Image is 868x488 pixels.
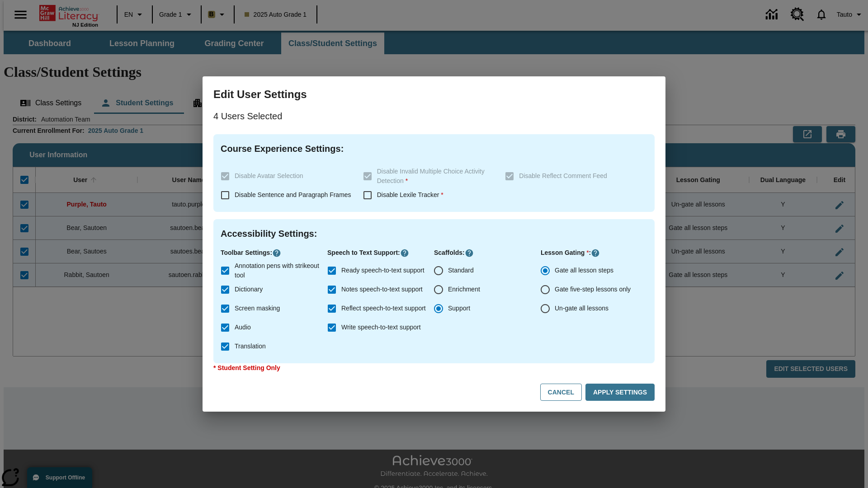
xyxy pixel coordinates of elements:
[591,249,600,258] button: Click here to know more about
[358,167,498,186] label: These settings are specific to individual classes. To see these settings or make changes, please ...
[213,87,655,102] h3: Edit User Settings
[213,109,655,123] p: 4 Users Selected
[216,167,356,186] label: These settings are specific to individual classes. To see these settings or make changes, please ...
[235,304,280,313] span: Screen masking
[434,248,541,258] p: Scaffolds :
[465,249,474,258] button: Click here to know more about
[272,249,281,258] button: Click here to know more about
[555,285,631,294] span: Gate five-step lessons only
[500,167,640,186] label: These settings are specific to individual classes. To see these settings or make changes, please ...
[341,304,426,313] span: Reflect speech-to-text support
[448,304,470,313] span: Support
[341,285,423,294] span: Notes speech-to-text support
[235,323,251,332] span: Audio
[221,226,647,241] h4: Accessibility Settings :
[341,266,425,275] span: Ready speech-to-text support
[555,304,609,313] span: Un-gate all lessons
[235,191,351,198] span: Disable Sentence and Paragraph Frames
[213,363,655,373] p: * Student Setting Only
[235,342,266,351] span: Translation
[519,172,607,179] span: Disable Reflect Comment Feed
[540,384,582,401] button: Cancel
[585,384,655,401] button: Apply Settings
[235,172,303,179] span: Disable Avatar Selection
[221,248,327,258] p: Toolbar Settings :
[235,261,320,280] span: Annotation pens with strikeout tool
[448,266,474,275] span: Standard
[377,168,485,184] span: Disable Invalid Multiple Choice Activity Detection
[555,266,613,275] span: Gate all lesson steps
[400,249,409,258] button: Click here to know more about
[221,141,647,156] h4: Course Experience Settings :
[327,248,434,258] p: Speech to Text Support :
[377,191,443,198] span: Disable Lexile Tracker
[341,323,421,332] span: Write speech-to-text support
[448,285,480,294] span: Enrichment
[541,248,647,258] p: Lesson Gating :
[235,285,263,294] span: Dictionary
